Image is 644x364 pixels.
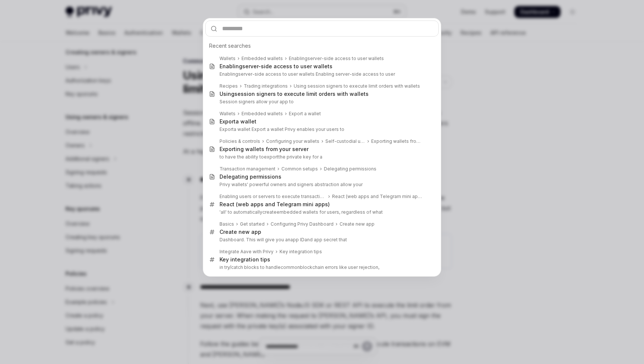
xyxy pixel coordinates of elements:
[220,194,326,200] div: Enabling users or servers to execute transactions
[244,83,288,89] div: Trading integrations
[220,256,270,263] div: Key integration tips
[220,173,281,180] div: ating permissions
[234,91,273,97] b: session signer
[220,126,234,132] b: Export
[281,264,300,270] b: common
[340,221,375,227] div: Create new app
[241,111,283,117] div: Embedded wallets
[264,154,278,160] b: export
[241,56,283,62] div: Embedded wallets
[220,201,330,208] div: React (web apps and Telegram mini apps)
[242,63,258,69] b: server
[280,249,322,255] div: Key integration tips
[325,138,365,144] div: Self-custodial user wallets
[262,209,277,215] b: create
[220,229,261,235] div: Create new app
[220,111,236,117] div: Wallets
[271,221,334,227] div: Configuring Privy Dashboard
[324,166,376,172] div: Delegating permissions
[289,56,384,62] div: Enabling -side access to user wallets
[290,237,304,242] b: app ID
[266,138,319,144] div: Configuring your wallets
[220,221,234,227] div: Basics
[220,237,423,243] p: Dashboard. This will give you an and app secret that
[220,264,423,270] p: in try/catch blocks to handle blockchain errors like user rejection,
[220,126,423,132] p: a wallet Export a wallet Privy enables your users to
[209,42,251,50] span: Recent searches
[294,83,420,89] div: Using session signers to execute limit orders with wallets
[238,71,252,77] b: server
[371,138,423,144] div: Exporting wallets from your server
[220,83,238,89] div: Recipes
[220,118,236,125] b: Export
[307,56,322,61] b: server
[220,63,332,70] div: Enabling -side access to user wallets
[220,71,423,77] p: Enabling -side access to user wallets Enabling server-side access to user
[220,182,423,188] p: Privy wallets' powerful owners and signers abstraction allow your
[220,209,423,215] p: 'all' to automatically embedded wallets for users, regardless of what
[240,221,265,227] div: Get started
[220,91,369,97] div: Using s to execute limit orders with wallets
[220,146,309,153] div: ing wallets from your server
[220,154,423,160] p: to have the ability to the private key for a
[220,173,235,180] b: Deleg
[220,146,236,152] b: Export
[220,249,274,255] div: Integrate Aave with Privy
[332,194,423,200] div: React (web apps and Telegram mini apps)
[220,56,236,62] div: Wallets
[220,138,260,144] div: Policies & controls
[220,99,423,105] p: Session signers allow your app to
[281,166,318,172] div: Common setups
[220,166,275,172] div: Transaction management
[220,118,256,125] div: a wallet
[289,111,321,117] div: Export a wallet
